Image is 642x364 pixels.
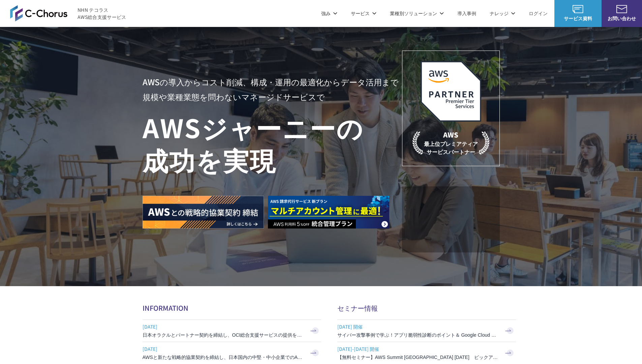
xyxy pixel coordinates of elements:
[412,130,489,156] p: 最上位プレミアティア サービスパートナー
[143,332,304,338] h3: 日本オラクルとパートナー契約を締結し、OCI総合支援サービスの提供を開始
[143,344,304,354] span: [DATE]
[337,342,516,364] a: [DATE]-[DATE] 開催 【無料セミナー】AWS Summit [GEOGRAPHIC_DATA] [DATE] ピックアップセッション
[143,196,264,229] img: AWSとの戦略的協業契約 締結
[268,196,389,229] img: AWS請求代行サービス 統合管理プラン
[143,322,304,332] span: [DATE]
[143,320,321,342] a: [DATE] 日本オラクルとパートナー契約を締結し、OCI総合支援サービスの提供を開始
[337,320,516,342] a: [DATE] 開催 サイバー攻撃事例で学ぶ！アプリ脆弱性診断のポイント＆ Google Cloud セキュリティ対策
[337,303,516,313] h2: セミナー情報
[337,344,499,354] span: [DATE]-[DATE] 開催
[529,10,548,17] a: ログイン
[421,61,481,122] img: AWSプレミアティアサービスパートナー
[443,130,458,140] em: AWS
[337,322,499,332] span: [DATE] 開催
[616,5,627,13] img: お問い合わせ
[78,6,126,21] span: NHN テコラス AWS総合支援サービス
[554,15,602,22] span: サービス資料
[573,5,583,13] img: AWS総合支援サービス C-Chorus サービス資料
[390,10,444,17] p: 業種別ソリューション
[143,74,402,104] p: AWSの導入からコスト削減、 構成・運用の最適化からデータ活用まで 規模や業種業態を問わない マネージドサービスで
[143,342,321,364] a: [DATE] AWSと新たな戦略的協業契約を締結し、日本国内の中堅・中小企業でのAWS活用を加速
[457,10,476,17] a: 導入事例
[490,10,515,17] p: ナレッジ
[143,111,402,176] h1: AWS ジャーニーの 成功を実現
[143,303,321,313] h2: INFORMATION
[10,5,67,21] img: AWS総合支援サービス C-Chorus
[337,354,499,361] h3: 【無料セミナー】AWS Summit [GEOGRAPHIC_DATA] [DATE] ピックアップセッション
[337,332,499,338] h3: サイバー攻撃事例で学ぶ！アプリ脆弱性診断のポイント＆ Google Cloud セキュリティ対策
[602,15,642,22] span: お問い合わせ
[416,196,486,246] img: 契約件数
[321,10,337,17] p: 強み
[143,354,304,361] h3: AWSと新たな戦略的協業契約を締結し、日本国内の中堅・中小企業でのAWS活用を加速
[10,5,126,21] a: AWS総合支援サービス C-Chorus NHN テコラスAWS総合支援サービス
[351,10,376,17] p: サービス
